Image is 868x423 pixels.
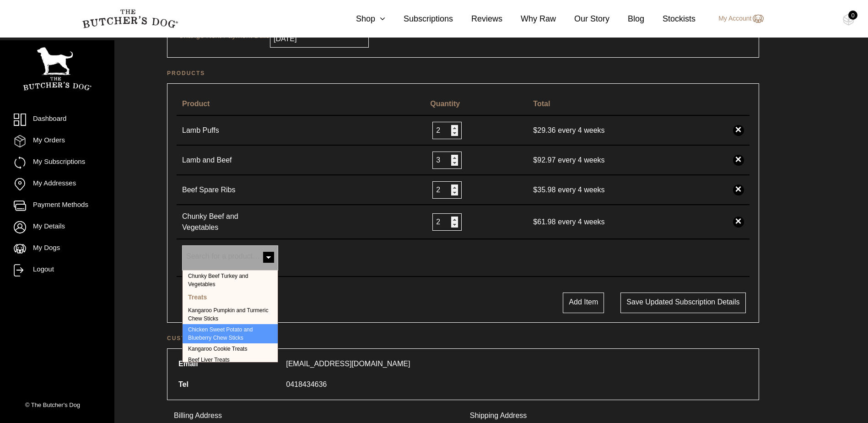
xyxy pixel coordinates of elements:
a: × [733,125,744,136]
li: Kangaroo Cookie Treats [183,343,278,354]
li: Chicken Sweet Potato and Blueberry Chew Sticks [183,324,278,343]
a: Lamb Puffs [182,125,274,136]
a: Logout [14,264,101,277]
th: Quantity [425,93,528,116]
a: Subscriptions [385,13,453,25]
h2: Products [167,69,759,78]
strong: Treats [183,290,278,305]
button: Save updated subscription details [620,293,745,313]
a: My Account [709,13,763,24]
a: × [733,217,744,228]
li: Kangaroo Pumpkin and Turmeric Chew Sticks [183,305,278,324]
td: every 4 weeks [528,205,727,239]
li: Beef Liver Treats [183,354,278,365]
a: Lamb and Beef [182,155,274,166]
a: Beef Spare Ribs [182,184,274,195]
a: × [733,155,744,166]
h3: Shipping Address [470,411,752,420]
img: TBD_Cart-Empty.png [843,14,854,26]
td: every 4 weeks [528,175,727,205]
a: My Addresses [14,178,101,190]
h2: Customer details [167,334,759,343]
th: Total [528,93,727,116]
th: Email [173,354,280,374]
a: Reviews [453,13,502,25]
a: Payment Methods [14,200,101,212]
span: $ [533,218,537,226]
a: × [733,184,744,195]
a: Our Story [556,13,609,25]
button: Add Item [563,293,604,313]
a: My Orders [14,135,101,147]
th: Tel [173,374,280,394]
a: My Subscriptions [14,157,101,169]
a: My Details [14,221,101,233]
a: Dashboard [14,114,101,126]
td: [EMAIL_ADDRESS][DOMAIN_NAME] [280,354,753,374]
span: $ [533,186,537,194]
a: Blog [609,13,644,25]
span: $ [533,156,537,164]
a: Stockists [644,13,695,25]
span: 61.98 [533,218,558,226]
div: 0 [848,11,857,20]
a: Chunky Beef and Vegetables [182,211,274,233]
span: 92.97 [533,156,558,164]
a: Shop [338,13,385,25]
td: every 4 weeks [528,146,727,175]
span: $ 29.36 [533,126,558,134]
li: Chunky Beef Turkey and Vegetables [183,271,278,290]
th: Product [177,93,425,116]
a: Why Raw [502,13,556,25]
h3: Billing Address [174,411,456,420]
img: TBD_Portrait_Logo_White.png [23,47,92,91]
a: My Dogs [14,243,101,255]
span: Search for a product… [186,252,260,260]
td: every 4 weeks [528,116,727,146]
td: 0418434636 [280,374,753,394]
span: 35.98 [533,186,558,194]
